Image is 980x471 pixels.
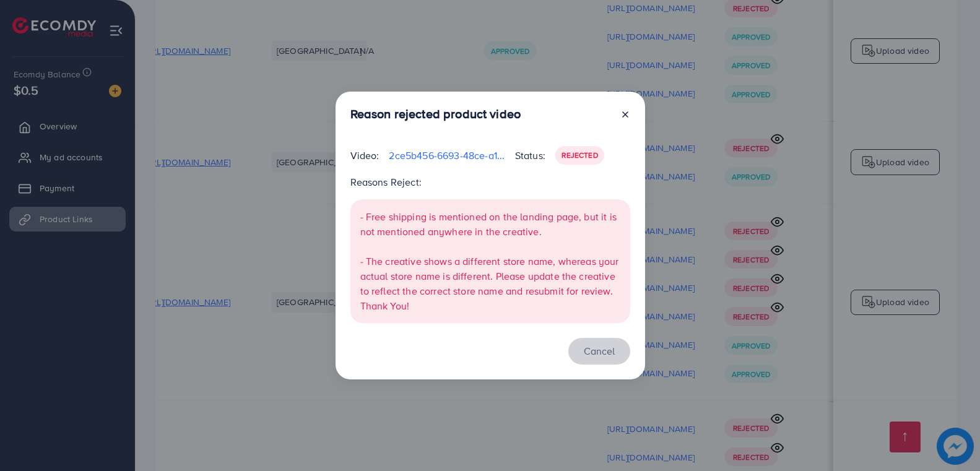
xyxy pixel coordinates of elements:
p: Status: [515,148,545,163]
button: Cancel [568,338,630,365]
h3: Reason rejected product video [350,106,521,121]
p: - The creative shows a different store name, whereas your actual store name is different. Please ... [360,254,620,313]
span: Rejected [562,150,597,160]
p: Reasons Reject: [350,175,630,189]
p: - Free shipping is mentioned on the landing page, but it is not mentioned anywhere in the creative. [360,209,620,239]
p: Video: [350,148,379,163]
p: 2ce5b456-6693-48ce-a193-de9a230c0e46-1760024726082.mp4 [389,148,505,163]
